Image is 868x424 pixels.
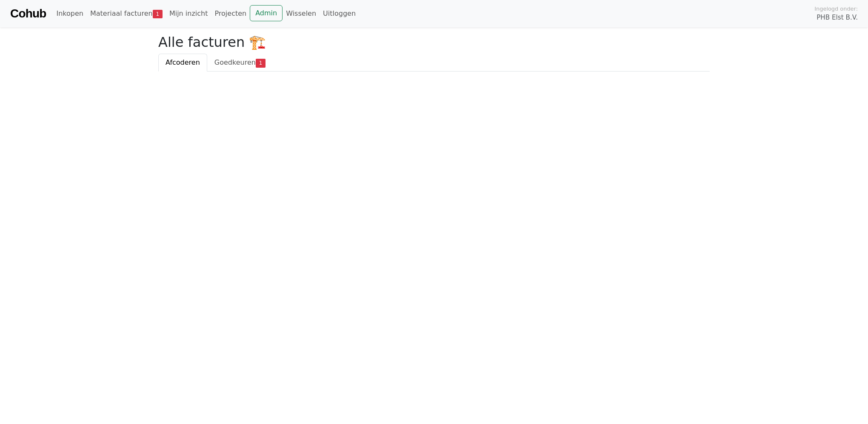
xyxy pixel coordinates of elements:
[250,5,283,21] a: Admin
[283,5,320,22] a: Wisselen
[211,5,250,22] a: Projecten
[158,34,710,50] h2: Alle facturen 🏗️
[166,5,211,22] a: Mijn inzicht
[817,13,858,23] span: PHB Elst B.V.
[320,5,359,22] a: Uitloggen
[10,3,46,24] a: Cohub
[814,5,858,13] span: Ingelogd onder:
[53,5,86,22] a: Inkopen
[153,10,163,18] span: 1
[158,54,207,72] a: Afcoderen
[214,58,256,66] span: Goedkeuren
[166,58,200,66] span: Afcoderen
[256,59,266,67] span: 1
[207,54,273,72] a: Goedkeuren1
[87,5,166,22] a: Materiaal facturen1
